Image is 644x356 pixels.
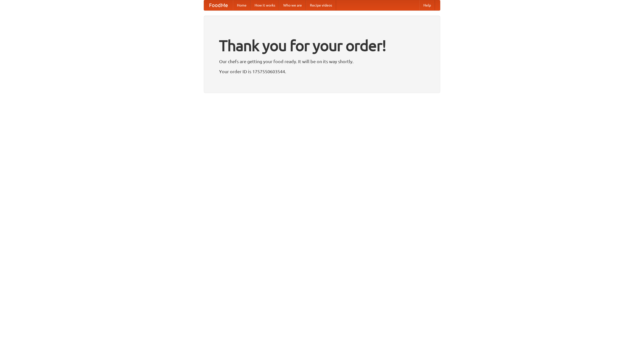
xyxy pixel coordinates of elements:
a: Who we are [279,0,306,10]
p: Your order ID is 1757550603544. [219,68,425,75]
a: Home [233,0,251,10]
a: Recipe videos [306,0,336,10]
h1: Thank you for your order! [219,33,425,58]
a: Help [419,0,435,10]
a: How it works [251,0,279,10]
a: FoodMe [204,0,233,10]
p: Our chefs are getting your food ready. It will be on its way shortly. [219,58,425,65]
